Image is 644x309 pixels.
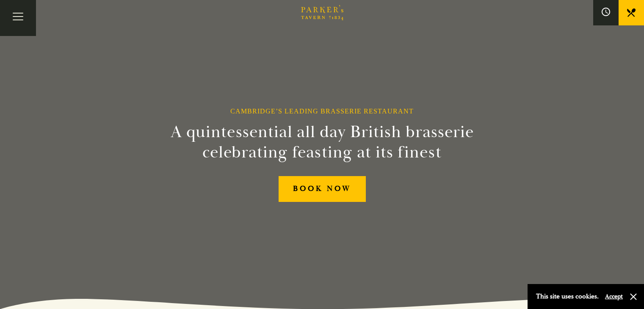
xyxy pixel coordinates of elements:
a: BOOK NOW [279,176,366,202]
h1: Cambridge’s Leading Brasserie Restaurant [230,107,414,115]
p: This site uses cookies. [536,290,599,303]
h2: A quintessential all day British brasserie celebrating feasting at its finest [129,122,515,163]
button: Close and accept [629,292,638,301]
button: Accept [605,292,623,301]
